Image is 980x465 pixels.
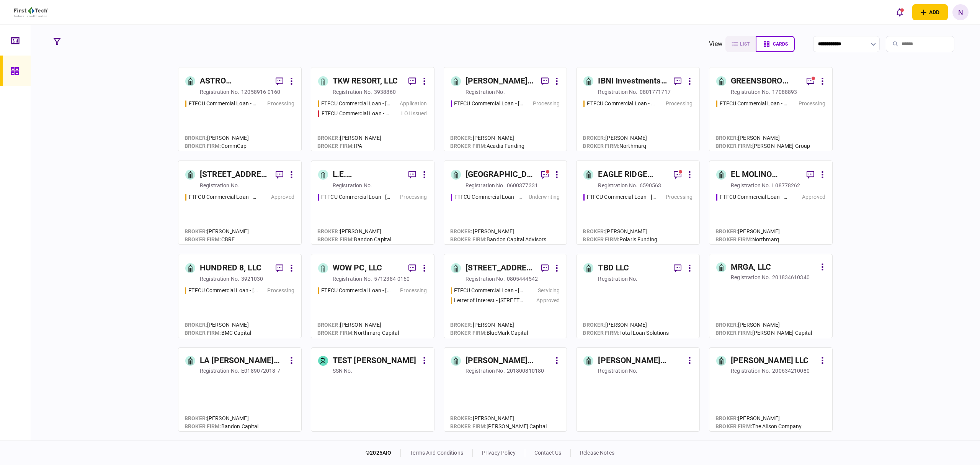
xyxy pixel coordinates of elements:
a: [PERSON_NAME] LLCregistration no.200634210080Broker:[PERSON_NAME]broker firm:The Alison Company [709,347,833,432]
span: broker firm : [317,330,354,336]
div: [PERSON_NAME] [317,228,391,236]
button: open notifications list [892,4,908,20]
span: Broker : [715,322,738,328]
img: client company logo [14,7,48,17]
div: FTFCU Commercial Loan - 3969 Morse Crossing Columbus [188,287,258,295]
div: [PERSON_NAME] [450,134,524,142]
div: [PERSON_NAME] Capital [450,422,547,431]
div: TKW RESORT, LLC [333,75,398,87]
div: registration no. [333,182,372,189]
span: Broker : [185,135,207,141]
div: [PERSON_NAME] [583,228,657,236]
div: Approved [802,193,825,201]
button: N [952,4,969,20]
div: registration no. [465,182,505,189]
div: registration no. [333,88,372,96]
div: 17088893 [772,88,797,96]
div: HUNDRED 8, LLC [200,262,261,274]
span: Broker : [450,322,473,328]
a: WOW PC, LLCregistration no.5712384-0160FTFCU Commercial Loan - 2203 Texas ParkwayProcessingBroker... [311,254,434,338]
a: [PERSON_NAME] COMMONS INVESTMENTS, LLCregistration no.201800810180Broker:[PERSON_NAME]broker firm... [444,347,567,432]
div: WOW PC, LLC [333,262,382,274]
div: 3921030 [241,275,263,283]
div: Bandon Capital Advisors [450,236,547,244]
div: FTFCU Commercial Loan - 1770 Allens Circle Greensboro GA [720,100,789,108]
div: Processing [400,193,427,201]
div: Bandon Capital [317,236,391,244]
span: broker firm : [715,423,752,429]
div: registration no. [333,275,372,283]
div: EL MOLINO MOBILE HOME PARK, LLC [731,169,800,181]
span: broker firm : [450,423,487,429]
div: TBD LLC [598,262,629,274]
div: FTFCU Commercial Loan - 1552 W Miracle Mile Tucson AZ [720,193,789,201]
div: registration no. [200,367,239,375]
div: FTFCU Commercial Loan - 25590 Avenue Stafford [321,193,390,201]
span: list [740,41,750,47]
a: TKW RESORT, LLCregistration no.3938860FTFCU Commercial Loan - 1402 Boone StreetApplicationFTFCU C... [311,67,434,151]
div: [GEOGRAPHIC_DATA] PASSAIC, LLC [465,169,535,181]
div: FTFCU Commercial Loan - 2410 Charleston Highway [322,110,390,118]
div: Processing [799,100,825,108]
span: broker firm : [317,236,354,242]
span: broker firm : [450,143,487,149]
a: HUNDRED 8, LLCregistration no.3921030FTFCU Commercial Loan - 3969 Morse Crossing ColumbusProcessi... [178,254,302,338]
div: 0801771717 [640,88,671,96]
span: broker firm : [450,330,487,336]
span: broker firm : [715,330,752,336]
a: privacy policy [482,450,516,456]
span: Broker : [583,135,605,141]
span: Broker : [715,228,738,234]
div: FTFCU Commercial Loan - 8401 Chagrin Road Bainbridge Townshi [454,287,523,295]
div: The Alison Company [715,422,802,431]
div: LOI Issued [401,110,427,118]
div: [PERSON_NAME] LLC [731,355,808,367]
a: TEST [PERSON_NAME]SSN no. [311,347,434,432]
div: Total Loan Solutions [583,329,669,337]
a: EAGLE RIDGE EQUITY LLCregistration no.6590563FTFCU Commercial Loan - 26095 Kestrel Dr Evan Mills ... [576,160,700,245]
span: Broker : [450,415,473,421]
div: BlueMark Capital [450,329,528,337]
div: [PERSON_NAME] Revocable Trust [598,355,684,367]
div: [PERSON_NAME] Capital [715,329,812,337]
span: broker firm : [450,236,487,242]
div: 201800810180 [507,367,544,375]
div: FTFCU Commercial Loan - 2203 Texas Parkway [321,287,390,295]
div: registration no. [731,88,770,96]
div: 5712384-0160 [374,275,410,283]
div: [PERSON_NAME] [317,321,399,329]
div: [PERSON_NAME] [715,134,810,142]
a: terms and conditions [410,450,463,456]
div: registration no. [465,88,505,96]
span: Broker : [583,228,605,234]
div: [PERSON_NAME] Group [715,142,810,150]
span: broker firm : [715,236,752,242]
div: registration no. [598,88,637,96]
div: Underwriting [529,193,560,201]
div: [STREET_ADDRESS], LLC [465,262,535,274]
div: 200634210080 [772,367,810,375]
div: FTFCU Commercial Loan - 26095 Kestrel Dr Evan Mills NY [587,193,656,201]
div: [PERSON_NAME] [450,414,547,422]
div: Processing [267,287,294,295]
div: Approved [271,193,294,201]
a: EL MOLINO MOBILE HOME PARK, LLCregistration no.L08778262FTFCU Commercial Loan - 1552 W Miracle Mi... [709,160,833,245]
span: Broker : [715,415,738,421]
div: MRGA, LLC [731,261,771,273]
div: Northmarq Capital [317,329,399,337]
div: registration no. [598,367,637,375]
div: CBRE [185,236,249,244]
div: FTFCU Commercial Loan - 7600 Harpers Green Way Chesterfield [189,193,258,201]
div: IPA [317,142,382,150]
div: © 2025 AIO [366,449,401,457]
div: GREENSBORO ESTATES LLC [731,75,800,87]
span: broker firm : [185,423,221,429]
div: Letter of Interest - 3711 Chester Avenue Cleveland [454,296,523,305]
div: [PERSON_NAME] [715,414,802,422]
span: broker firm : [185,143,221,149]
a: L.E. [PERSON_NAME] Properties Inc.registration no.FTFCU Commercial Loan - 25590 Avenue StaffordPr... [311,160,434,245]
span: Broker : [185,228,207,234]
a: [STREET_ADDRESS], LLCregistration no.FTFCU Commercial Loan - 7600 Harpers Green Way Chesterfield ... [178,160,302,245]
span: Broker : [185,415,207,421]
